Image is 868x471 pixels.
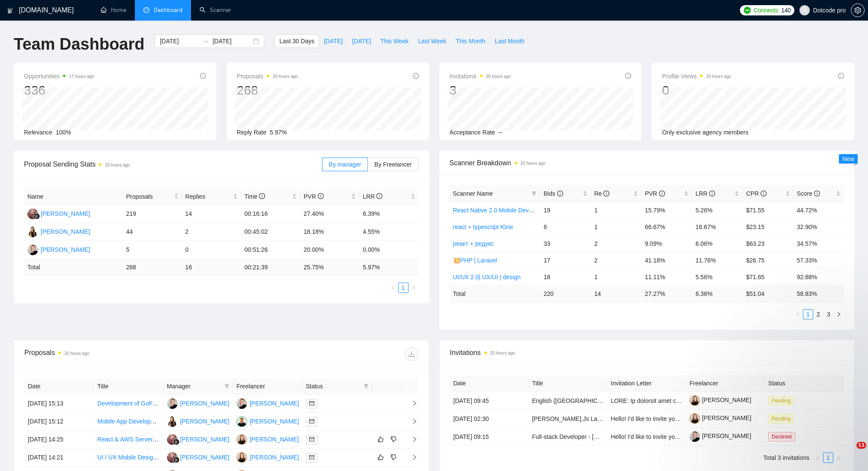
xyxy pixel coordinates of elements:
a: UI/UX 2.0| UX/UI | design [453,274,521,280]
span: dislike [391,454,397,461]
td: 92.88% [793,268,844,285]
span: setting [851,7,864,14]
a: DS[PERSON_NAME] [27,210,90,217]
span: left [391,285,396,290]
td: 00:45:02 [241,223,300,241]
a: YD[PERSON_NAME] [27,228,90,235]
a: Development of GoFood - Food Delivery App Similar to UberEats [97,400,270,407]
td: Vercel Vue.Js Landing Page [528,410,607,428]
span: LRR [363,193,382,200]
img: c1mB8-e_gDE6T-a6-_2Lo1IVtBiQeSaBU5QXALP7m7GHbIy9CLLQBCSzh7JM9T1CUp [689,431,700,442]
img: AP [236,416,247,427]
td: 5 [122,241,182,259]
button: like [376,452,386,462]
img: YD [167,416,178,427]
td: 15.79% [641,202,692,218]
a: [PERSON_NAME].Js Landing Page [532,415,627,422]
td: 27.40% [300,205,359,223]
span: This Month [456,36,485,46]
span: Acceptance Rate [450,129,495,136]
a: setting [851,7,865,14]
span: to [202,38,209,45]
span: This Week [380,36,409,46]
div: [PERSON_NAME] [180,435,230,444]
span: Connects: [754,6,779,15]
img: gigradar-bm.png [173,439,179,445]
td: 17 [540,252,591,268]
a: AP[PERSON_NAME] [236,417,299,424]
td: Development of GoFood - Food Delivery App Similar to UberEats [94,395,163,413]
th: Proposals [122,188,182,205]
time: 20 hours ago [486,74,511,79]
span: Only exclusive agency members [662,129,749,136]
span: download [405,351,418,358]
button: download [405,347,418,361]
td: 66.67% [641,218,692,235]
img: MK [236,434,247,445]
span: Status [306,382,360,391]
a: 2 [814,310,823,319]
div: 336 [24,82,94,98]
time: 20 hours ago [706,74,731,79]
span: Reply Rate [237,129,266,136]
button: dislike [388,452,399,462]
li: 1 [823,453,833,463]
td: $63.23 [743,235,793,252]
a: 3 [824,310,833,319]
button: Last Month [490,34,529,48]
a: [PERSON_NAME] [689,396,751,403]
a: Mobile App Developer – Automotive & Transportation Telematics [97,418,268,425]
button: dislike [388,434,399,444]
td: 25.75 % [300,259,359,276]
div: [PERSON_NAME] [250,417,299,426]
span: Proposals [237,71,298,81]
a: searchScanner [200,6,231,14]
td: 9.09% [641,235,692,252]
li: 1 [803,309,813,319]
a: YP[PERSON_NAME] [236,399,299,406]
th: Status [765,375,844,392]
li: Total 3 invitations [764,453,809,463]
button: Last Week [413,34,451,48]
td: 14 [591,285,641,302]
span: Last Week [418,36,446,46]
td: 220 [540,285,591,302]
span: filter [362,380,370,393]
span: right [405,436,418,442]
span: like [378,436,384,443]
button: left [388,283,398,293]
th: Freelancer [233,378,302,395]
time: 17 hours ago [69,74,94,79]
span: filter [223,380,231,393]
span: filter [364,384,369,389]
input: Start date [160,36,199,46]
a: UI / UX Mobile Designer [97,454,161,461]
td: Total [450,285,540,302]
a: YP[PERSON_NAME] [27,246,90,253]
time: 20 hours ago [64,351,89,356]
span: LRR [695,190,715,197]
img: upwork-logo.png [744,7,751,14]
span: Profile Views [662,71,731,81]
span: -- [498,129,502,136]
div: Proposals [24,347,221,361]
td: 11.76% [692,252,743,268]
span: info-circle [814,191,820,197]
span: user [802,7,808,13]
span: 140 [781,6,790,15]
span: info-circle [200,73,206,79]
a: MK[PERSON_NAME] [236,453,299,460]
img: gigradar-bm.png [173,457,179,463]
td: [DATE] 14:21 [24,449,94,467]
span: Proposals [126,192,172,201]
td: English (UK) Voice Actors Needed for Fictional Character Recording [528,392,607,410]
img: YP [236,398,247,409]
td: 6.39% [359,205,418,223]
td: 20.00% [300,241,359,259]
a: DS[PERSON_NAME] [167,435,230,442]
div: [PERSON_NAME] [250,399,299,408]
a: React & AWS Serverless Web App Developer Needed [97,436,241,443]
a: react + typescript Юля [453,224,513,230]
button: left [813,453,823,463]
img: c1l92M9hhGjUrjAS9ChRfNIvKiaZKqJFK6PtcWDR9-vatjBshL4OFpeudAR517P622 [689,413,700,424]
